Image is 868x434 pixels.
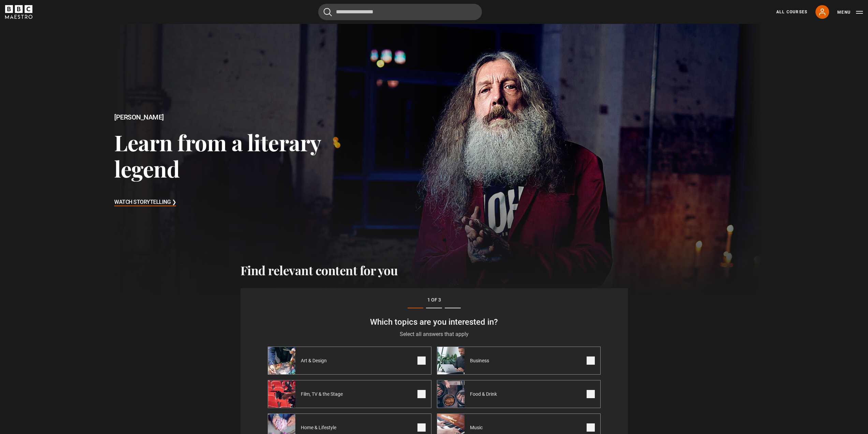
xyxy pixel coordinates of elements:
h2: Find relevant content for you [240,263,628,277]
svg: BBC Maestro [5,5,32,19]
button: Toggle navigation [837,9,863,16]
h3: Learn from a literary legend [114,129,369,182]
a: All Courses [776,9,807,15]
h3: Which topics are you interested in? [268,317,601,327]
h3: Watch Storytelling ❯ [114,197,176,208]
span: Food & Drink [465,391,505,397]
input: Search [318,4,482,20]
h2: [PERSON_NAME] [114,113,369,121]
span: Music [465,424,491,431]
a: [PERSON_NAME] Learn from a literary legend Watch Storytelling ❯ [107,24,762,297]
span: Business [465,357,497,364]
span: Art & Design [295,357,335,364]
span: Film, TV & the Stage [295,391,351,397]
button: Submit the search query [324,8,332,16]
p: Select all answers that apply [268,330,601,338]
span: Home & Lifestyle [295,424,344,431]
p: 1 of 3 [268,296,601,304]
